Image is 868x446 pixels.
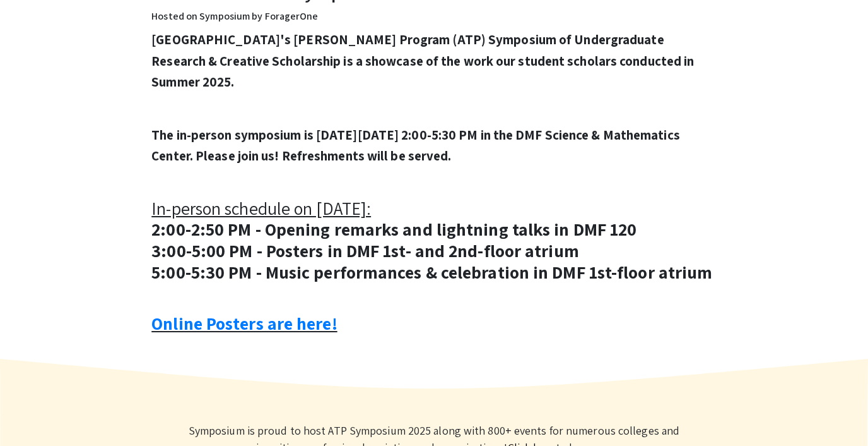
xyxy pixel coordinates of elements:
[151,239,579,262] strong: 3:00-5:00 PM - Posters in DMF 1st- and 2nd-floor atrium
[151,260,712,284] strong: 5:00-5:30 PM - Music performances & celebration in DMF 1st-floor atrium
[151,311,337,335] a: Online Posters are here!
[151,9,717,24] p: Hosted on Symposium by ForagerOne
[151,31,694,90] strong: [GEOGRAPHIC_DATA]'s [PERSON_NAME] Program (ATP) Symposium of Undergraduate Research & Creative Sc...
[151,217,636,241] strong: 2:00-2:50 PM - Opening remarks and lightning talks in DMF 120
[151,196,371,220] u: In-person schedule on [DATE]:
[9,389,54,437] iframe: Chat
[151,126,680,165] strong: The in-person symposium is [DATE][DATE] 2:00-5:30 PM in the DMF Science & Mathematics Center. Ple...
